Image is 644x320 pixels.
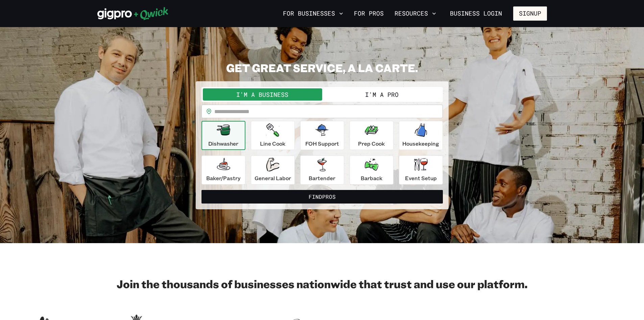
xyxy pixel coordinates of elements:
[255,174,291,182] p: General Labor
[513,6,547,21] button: Signup
[350,155,393,185] button: Barback
[358,140,385,148] p: Prep Cook
[251,121,295,150] button: Line Cook
[350,121,393,150] button: Prep Cook
[196,61,449,74] h2: GET GREAT SERVICE, A LA CARTE.
[399,155,443,185] button: Event Setup
[201,190,443,204] button: FindPros
[260,140,285,148] p: Line Cook
[201,155,245,185] button: Baker/Pastry
[305,140,339,148] p: FOH Support
[322,88,442,101] button: I'm a Pro
[300,121,344,150] button: FOH Support
[206,174,240,182] p: Baker/Pastry
[201,121,245,150] button: Dishwasher
[392,8,439,19] button: Resources
[251,155,295,185] button: General Labor
[97,277,547,291] h2: Join the thousands of businesses nationwide that trust and use our platform.
[280,8,346,19] button: For Businesses
[208,140,238,148] p: Dishwasher
[444,6,508,21] a: Business Login
[203,88,322,101] button: I'm a Business
[351,8,386,19] a: For Pros
[361,174,382,182] p: Barback
[300,155,344,185] button: Bartender
[399,121,443,150] button: Housekeeping
[402,140,439,148] p: Housekeeping
[405,174,437,182] p: Event Setup
[309,174,335,182] p: Bartender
